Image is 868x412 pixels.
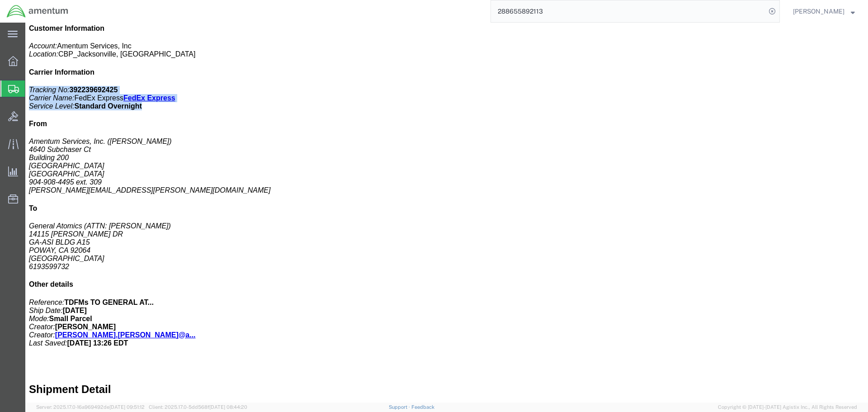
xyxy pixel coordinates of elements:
[149,404,247,410] span: Client: 2025.17.0-5dd568f
[793,6,855,17] button: [PERSON_NAME]
[793,6,844,16] span: Nick Riddle
[389,404,411,410] a: Support
[109,404,145,410] span: [DATE] 09:51:12
[209,404,247,410] span: [DATE] 08:44:20
[718,403,857,411] span: Copyright © [DATE]-[DATE] Agistix Inc., All Rights Reserved
[6,5,69,18] img: logo
[491,0,766,22] input: Search for shipment number, reference number
[36,404,145,410] span: Server: 2025.17.0-16a969492de
[25,23,868,403] iframe: FS Legacy Container
[411,404,434,410] a: Feedback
